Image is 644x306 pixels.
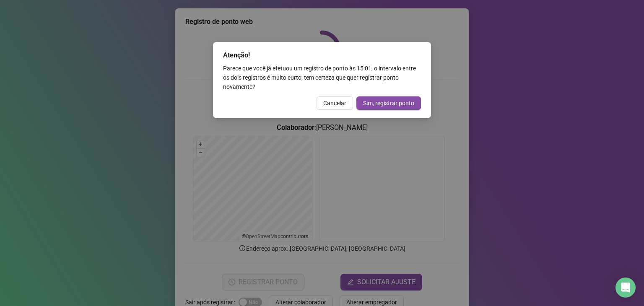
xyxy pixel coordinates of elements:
span: Cancelar [323,99,346,108]
button: Cancelar [317,96,353,110]
span: Sim, registrar ponto [363,99,414,108]
div: Atenção! [223,50,421,60]
button: Sim, registrar ponto [356,96,421,110]
div: Open Intercom Messenger [615,277,636,298]
div: Parece que você já efetuou um registro de ponto às 15:01 , o intervalo entre os dois registros é ... [223,64,421,91]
